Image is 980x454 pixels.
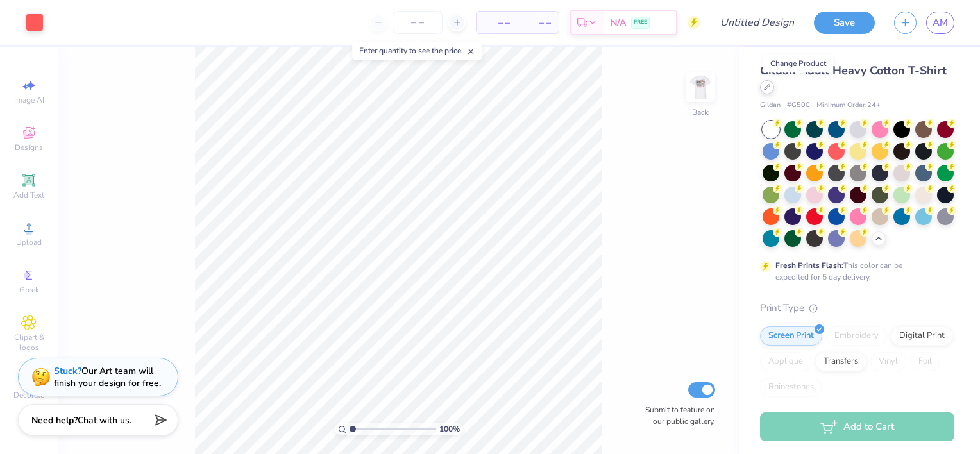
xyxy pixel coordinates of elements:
[16,237,42,248] span: Upload
[688,74,713,100] img: Back
[816,100,881,111] span: Minimum Order: 24 +
[634,18,647,27] span: FREE
[815,352,866,371] div: Transfers
[763,55,833,72] div: Change Product
[787,100,810,111] span: # G500
[926,12,954,34] a: AM
[14,95,44,105] span: Image AI
[891,326,953,346] div: Digital Print
[710,10,804,35] input: Untitled Design
[54,365,161,389] div: Our Art team will finish your design for free.
[31,414,78,426] strong: Need help?
[439,423,460,435] span: 100 %
[19,285,39,295] span: Greek
[13,190,44,200] span: Add Text
[13,390,44,400] span: Decorate
[760,63,947,78] span: Gildan Adult Heavy Cotton T-Shirt
[393,11,443,34] input: – –
[54,365,81,377] strong: Stuck?
[484,16,510,29] span: – –
[760,100,781,111] span: Gildan
[692,106,709,118] div: Back
[760,378,822,397] div: Rhinestones
[826,326,887,346] div: Embroidery
[775,260,933,283] div: This color can be expedited for 5 day delivery.
[525,16,551,29] span: – –
[814,12,875,34] button: Save
[775,260,843,271] strong: Fresh Prints Flash:
[6,332,51,353] span: Clipart & logos
[352,42,482,60] div: Enter quantity to see the price.
[760,301,954,315] div: Print Type
[78,414,131,426] span: Chat with us.
[760,326,822,346] div: Screen Print
[910,352,940,371] div: Foil
[15,142,43,153] span: Designs
[638,404,715,427] label: Submit to feature on our public gallery.
[611,16,626,29] span: N/A
[933,15,948,30] span: AM
[760,352,811,371] div: Applique
[870,352,906,371] div: Vinyl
